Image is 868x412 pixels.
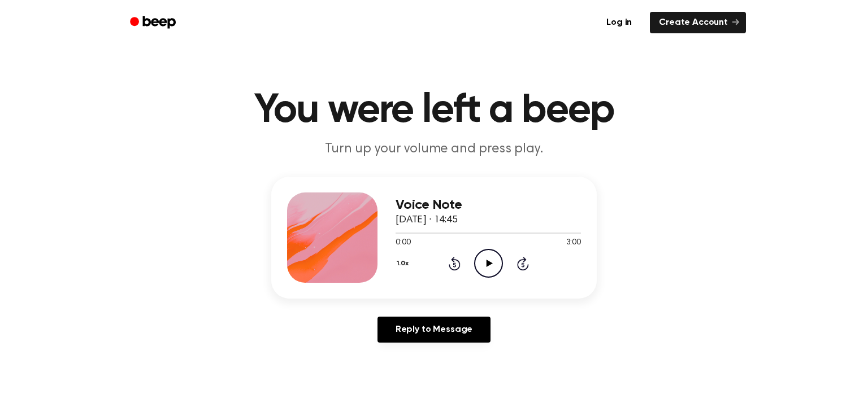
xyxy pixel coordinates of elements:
h1: You were left a beep [145,90,723,131]
p: Turn up your volume and press play. [217,140,651,159]
a: Beep [122,12,186,34]
h3: Voice Note [396,198,581,213]
span: 3:00 [566,237,581,249]
a: Reply to Message [377,317,491,343]
span: 0:00 [396,237,410,249]
button: 1.0x [396,254,413,273]
a: Log in [595,10,643,36]
a: Create Account [650,12,746,33]
span: [DATE] · 14:45 [396,215,458,225]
